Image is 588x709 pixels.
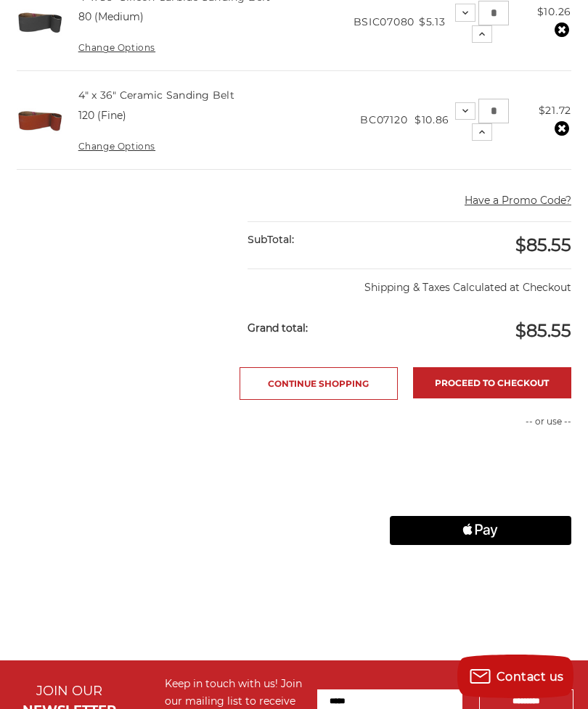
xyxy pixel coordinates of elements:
a: Proceed to checkout [413,367,571,398]
strong: $10.26 [537,5,571,18]
span: $10.86 [415,113,449,126]
dd: 120 (Fine) [78,108,126,123]
button: Contact us [457,655,573,698]
div: SubTotal: [248,222,409,258]
a: Continue Shopping [240,367,398,400]
p: Shipping & Taxes Calculated at Checkout [248,269,571,295]
strong: Grand total: [248,321,308,335]
span: Contact us [497,670,564,684]
input: 4" x 36" Ceramic Sanding Belt Quantity: [478,99,509,123]
span: $85.55 [515,320,571,341]
span: $5.13 [419,15,446,28]
span: BSIC07080 [354,15,415,28]
span: JOIN OUR [36,683,102,699]
a: Change Options [78,141,155,152]
span: BC07120 [360,113,407,126]
span: $85.55 [515,234,571,255]
p: -- or use -- [390,415,571,428]
strong: $21.72 [539,104,571,117]
iframe: PayPal-paylater [390,480,571,509]
a: 4" x 36" Ceramic Sanding Belt [78,89,234,102]
input: 4" x 36" Silicon Carbide Sanding Belt Quantity: [478,1,509,25]
button: Have a Promo Code? [465,193,571,208]
a: Change Options [78,42,155,53]
iframe: PayPal-paypal [390,443,571,472]
img: 4" x 36" Ceramic Sanding Belt [17,97,63,144]
dd: 80 (Medium) [78,9,144,25]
